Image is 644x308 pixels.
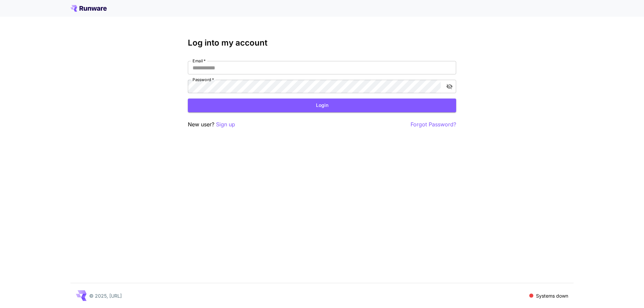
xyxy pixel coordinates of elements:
p: New user? [188,120,235,129]
button: Login [188,99,456,112]
p: © 2025, [URL] [89,292,122,299]
h3: Log into my account [188,38,456,48]
button: Sign up [216,120,235,129]
label: Password [193,77,214,82]
button: toggle password visibility [443,80,455,93]
button: Forgot Password? [411,120,456,129]
p: Systems down [536,292,568,299]
label: Email [193,58,206,64]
